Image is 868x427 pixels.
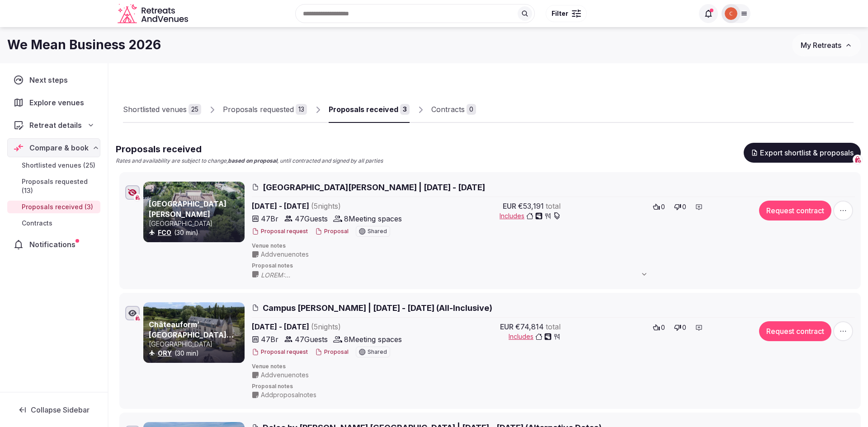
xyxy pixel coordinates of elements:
[261,250,309,259] span: Add venue notes
[261,371,309,380] span: Add venue notes
[123,104,187,115] div: Shortlisted venues
[22,177,97,195] span: Proposals requested (13)
[671,201,689,213] button: 0
[7,36,161,54] h1: We Mean Business 2026
[158,349,172,357] a: ORY
[7,201,100,213] a: Proposals received (3)
[467,104,476,115] div: 0
[295,334,328,345] span: 47 Guests
[252,201,411,211] span: [DATE] - [DATE]
[252,321,411,332] span: [DATE] - [DATE]
[29,142,89,153] span: Compare & book
[118,4,190,24] a: Visit the homepage
[263,182,485,193] span: [GEOGRAPHIC_DATA][PERSON_NAME] | [DATE] - [DATE]
[31,405,90,414] span: Collapse Sidebar
[252,363,855,371] span: Venue notes
[158,228,171,237] button: FCO
[546,321,561,332] span: total
[29,75,71,85] span: Next steps
[400,104,410,115] div: 3
[29,239,79,250] span: Notifications
[261,334,278,345] span: 47 Br
[261,213,278,224] span: 47 Br
[223,104,294,115] div: Proposals requested
[22,219,52,228] span: Contracts
[515,321,544,332] span: €74,814
[149,349,243,358] div: (30 min)
[149,340,243,349] p: [GEOGRAPHIC_DATA]
[7,217,100,230] a: Contracts
[7,93,100,112] a: Explore venues
[29,97,88,108] span: Explore venues
[116,143,383,155] h2: Proposals received
[7,175,100,197] a: Proposals requested (13)
[228,157,277,164] strong: based on proposal
[252,383,855,390] span: Proposal notes
[344,334,402,345] span: 8 Meeting spaces
[263,302,492,314] span: Campus [PERSON_NAME] | [DATE] - [DATE] (All-Inclusive)
[296,104,307,115] div: 13
[311,202,341,211] span: ( 5 night s )
[661,323,665,332] span: 0
[546,5,587,22] button: Filter
[118,4,190,24] svg: Retreats and Venues company logo
[801,41,841,50] span: My Retreats
[149,228,243,237] div: (30 min)
[368,349,387,355] span: Shared
[123,97,201,123] a: Shortlisted venues25
[792,34,861,56] button: My Retreats
[189,104,201,115] div: 25
[759,201,831,221] button: Request contract
[261,390,316,399] span: Add proposal notes
[158,229,171,236] a: FCO
[329,104,398,115] div: Proposals received
[29,120,82,131] span: Retreat details
[500,321,514,332] span: EUR
[682,202,686,211] span: 0
[503,201,516,211] span: EUR
[295,213,328,224] span: 47 Guests
[682,323,686,332] span: 0
[509,332,561,341] button: Includes
[149,320,234,349] a: Châteauform’ [GEOGRAPHIC_DATA][PERSON_NAME]
[252,348,308,356] button: Proposal request
[252,262,855,270] span: Proposal notes
[671,321,689,334] button: 0
[344,213,402,224] span: 8 Meeting spaces
[759,321,831,341] button: Request contract
[7,400,100,420] button: Collapse Sidebar
[7,70,100,89] a: Next steps
[149,199,226,218] a: [GEOGRAPHIC_DATA][PERSON_NAME]
[149,219,243,228] p: [GEOGRAPHIC_DATA]
[552,9,568,18] span: Filter
[368,229,387,234] span: Shared
[500,211,561,221] button: Includes
[252,242,855,250] span: Venue notes
[22,161,95,170] span: Shortlisted venues (25)
[518,201,544,211] span: €53,191
[315,348,349,356] button: Proposal
[661,202,665,211] span: 0
[22,202,93,211] span: Proposals received (3)
[261,271,657,280] span: LOREM: Ipsu Dolor Sitam Consecte adi e. 19 seddo ei tempo, in utlab: 2) e. 58 dolor mag aliquae a...
[116,157,383,165] p: Rates and availability are subject to change, , until contracted and signed by all parties
[650,321,668,334] button: 0
[546,201,561,211] span: total
[744,143,861,163] button: Export shortlist & proposals
[431,97,476,123] a: Contracts0
[7,159,100,172] a: Shortlisted venues (25)
[329,97,410,123] a: Proposals received3
[7,235,100,254] a: Notifications
[311,322,341,331] span: ( 5 night s )
[431,104,465,115] div: Contracts
[158,349,172,358] button: ORY
[252,228,308,235] button: Proposal request
[725,7,737,20] img: Catalina
[223,97,307,123] a: Proposals requested13
[650,201,668,213] button: 0
[315,228,349,235] button: Proposal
